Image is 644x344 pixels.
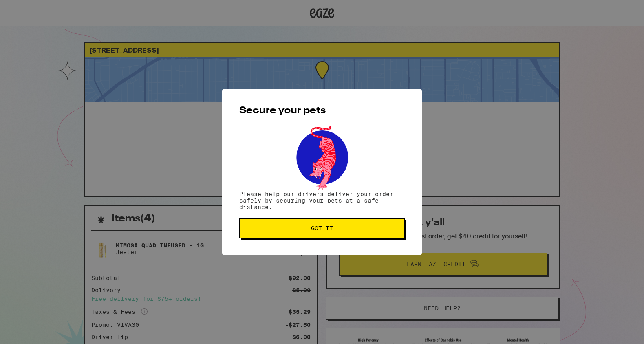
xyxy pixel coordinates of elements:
[239,106,405,116] h2: Secure your pets
[239,218,405,238] button: Got it
[239,191,405,210] p: Please help our drivers deliver your order safely by securing your pets at a safe distance.
[5,6,59,12] span: Hi. Need any help?
[311,225,333,231] span: Got it
[289,124,355,191] img: pets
